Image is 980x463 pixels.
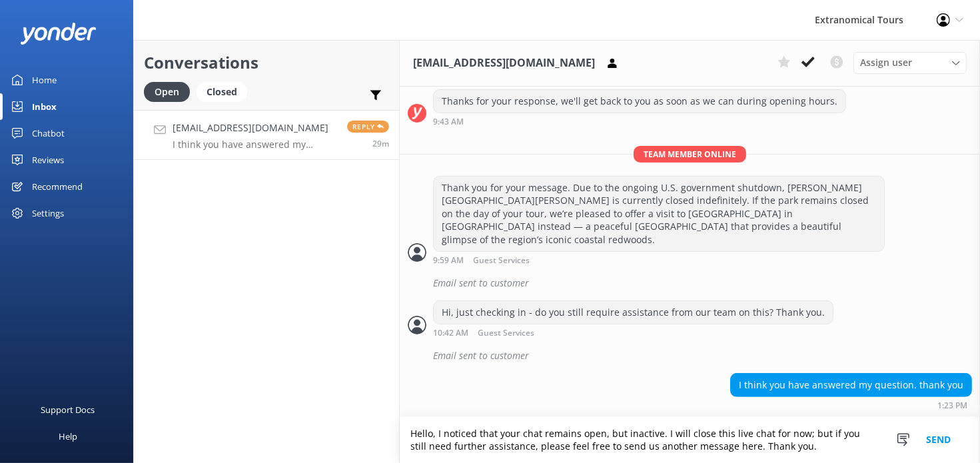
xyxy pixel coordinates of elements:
span: Oct 10 2025 01:23pm (UTC -07:00) America/Tijuana [372,138,389,149]
span: Team member online [634,146,746,163]
button: Send [913,417,963,463]
div: I think you have answered my question. thank you [731,374,971,396]
div: Thank you for your message. Due to the ongoing U.S. government shutdown, [PERSON_NAME][GEOGRAPHIC... [434,177,884,251]
div: Email sent to customer [433,272,972,294]
a: Open [144,84,197,99]
h4: [EMAIL_ADDRESS][DOMAIN_NAME] [173,121,337,135]
h2: Conversations [144,50,389,75]
div: Help [59,423,77,450]
span: Reply [347,121,389,133]
div: Inbox [32,93,57,120]
strong: 9:59 AM [433,256,464,265]
div: Email sent to customer [433,344,972,367]
span: Guest Services [478,329,534,338]
div: Chatbot [32,120,65,147]
div: Closed [197,82,247,102]
p: I think you have answered my question. thank you [173,139,337,151]
div: Oct 10 2025 01:23pm (UTC -07:00) America/Tijuana [730,400,972,410]
div: Open [144,82,190,102]
span: Assign user [860,55,912,70]
a: [EMAIL_ADDRESS][DOMAIN_NAME]I think you have answered my question. thank youReply29m [134,110,399,160]
div: 2025-10-10T17:45:21.133 [408,344,972,367]
div: Recommend [32,173,83,200]
a: Closed [197,84,254,99]
div: Support Docs [41,396,95,423]
div: Oct 10 2025 09:43am (UTC -07:00) America/Tijuana [433,117,846,126]
div: Settings [32,200,64,227]
div: Reviews [32,147,64,173]
strong: 10:42 AM [433,329,468,338]
strong: 1:23 PM [937,402,967,410]
h3: [EMAIL_ADDRESS][DOMAIN_NAME] [413,55,595,72]
div: Hi, just checking in - do you still require assistance from our team on this? Thank you. [434,301,833,324]
div: Thanks for your response, we'll get back to you as soon as we can during opening hours. [434,90,845,113]
img: yonder-white-logo.png [20,23,97,45]
span: Guest Services [473,256,530,265]
div: Home [32,67,57,93]
div: Oct 10 2025 10:42am (UTC -07:00) America/Tijuana [433,328,833,338]
div: Oct 10 2025 09:59am (UTC -07:00) America/Tijuana [433,255,885,265]
textarea: Hello, I noticed that your chat remains open, but inactive. I will close this live chat for now; ... [400,417,980,463]
div: Assign User [853,52,967,73]
strong: 9:43 AM [433,118,464,126]
div: 2025-10-10T17:03:21.943 [408,272,972,294]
